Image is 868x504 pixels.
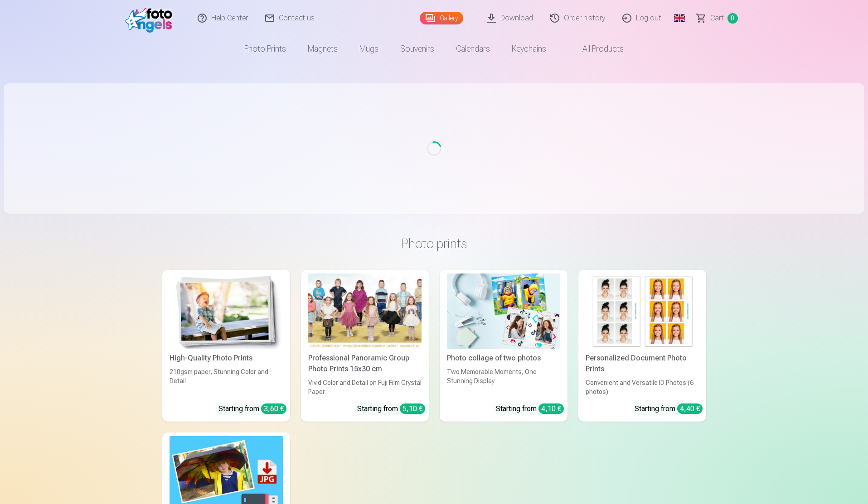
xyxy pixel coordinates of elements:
div: High-Quality Photo Prints [166,353,286,364]
a: Calendars [445,36,501,62]
a: Photo collage of two photosPhoto collage of two photosTwo Memorable Moments, One Stunning Display... [440,270,567,422]
img: Photo collage of two photos [447,274,560,349]
a: Professional Panoramic Group Photo Prints 15x30 cmVivid Color and Detail on Fuji Film Crystal Pap... [301,270,429,422]
div: 4,40 € [677,403,703,414]
div: 210gsm paper, Stunning Color and Detail [166,367,286,396]
div: 3,60 € [261,403,286,414]
span: 0 [727,13,738,24]
a: Keychains [501,36,557,62]
div: Two Memorable Moments, One Stunning Display [443,367,564,396]
a: High-Quality Photo PrintsHigh-Quality Photo Prints210gsm paper, Stunning Color and DetailStarting... [162,270,290,422]
img: /fa5 [125,4,177,33]
div: Personalized Document Photo Prints [582,353,703,374]
div: Professional Panoramic Group Photo Prints 15x30 cm [305,353,425,374]
div: 4,10 € [538,403,564,414]
div: Starting from [218,403,286,414]
div: Starting from [635,403,703,414]
a: Mugs [349,36,389,62]
div: Vivid Color and Detail on Fuji Film Crystal Paper [305,378,425,396]
span: Сart [710,13,724,24]
a: All products [557,36,635,62]
img: High-Quality Photo Prints [170,274,283,349]
div: Starting from [357,403,425,414]
div: Convenient and Versatile ID Photos (6 photos) [582,378,703,396]
a: Personalized Document Photo PrintsPersonalized Document Photo PrintsConvenient and Versatile ID P... [578,270,706,422]
a: Gallery [420,12,463,24]
img: Personalized Document Photo Prints [586,274,699,349]
a: Souvenirs [389,36,445,62]
div: 5,10 € [400,403,425,414]
a: Photo prints [233,36,297,62]
h3: Photo prints [170,235,699,252]
div: Photo collage of two photos [443,353,564,364]
div: Starting from [496,403,564,414]
a: Magnets [297,36,349,62]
